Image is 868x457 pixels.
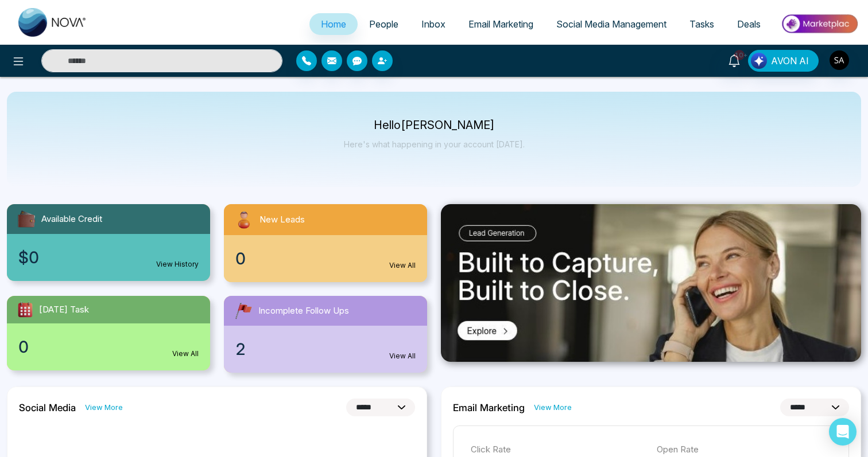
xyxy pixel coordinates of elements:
img: . [441,204,861,362]
a: View All [389,351,416,361]
a: Social Media Management [545,13,678,35]
a: View All [389,260,416,271]
span: Email Marketing [468,18,533,30]
p: Click Rate [471,443,645,456]
span: AVON AI [771,54,809,68]
img: Nova CRM Logo [18,8,87,37]
img: newLeads.svg [233,209,255,231]
span: 0 [18,335,29,359]
span: People [369,18,398,30]
a: Home [309,13,358,35]
img: todayTask.svg [16,300,34,319]
a: 10+ [720,50,748,70]
span: [DATE] Task [39,303,89,317]
span: Inbox [421,18,445,30]
img: User Avatar [830,50,849,70]
span: Deals [737,18,761,30]
a: Tasks [678,13,726,35]
a: View All [172,349,199,359]
span: 0 [235,247,246,271]
a: View History [156,259,199,269]
img: Market-place.gif [778,11,861,37]
span: $0 [18,245,39,269]
p: Here's what happening in your account [DATE]. [344,139,525,149]
span: Tasks [689,18,714,30]
a: Incomplete Follow Ups2View All [217,296,434,373]
h2: Email Marketing [453,402,525,413]
span: New Leads [259,213,305,226]
a: View More [85,402,123,413]
p: Open Rate [657,443,831,456]
span: Available Credit [41,213,102,226]
a: Inbox [410,13,457,35]
p: Hello [PERSON_NAME] [344,120,525,130]
span: Social Media Management [556,18,666,30]
span: 2 [235,337,246,361]
a: New Leads0View All [217,204,434,282]
span: Home [321,18,346,30]
div: Open Intercom Messenger [829,418,857,446]
a: People [358,13,410,35]
a: Email Marketing [457,13,545,35]
button: AVON AI [748,50,819,72]
img: Lead Flow [751,53,767,69]
img: availableCredit.svg [16,209,37,229]
span: Incomplete Follow Ups [258,304,349,318]
a: View More [534,402,572,413]
img: followUps.svg [233,300,254,321]
h2: Social Media [19,402,76,413]
a: Deals [726,13,772,35]
span: 10+ [734,50,745,60]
